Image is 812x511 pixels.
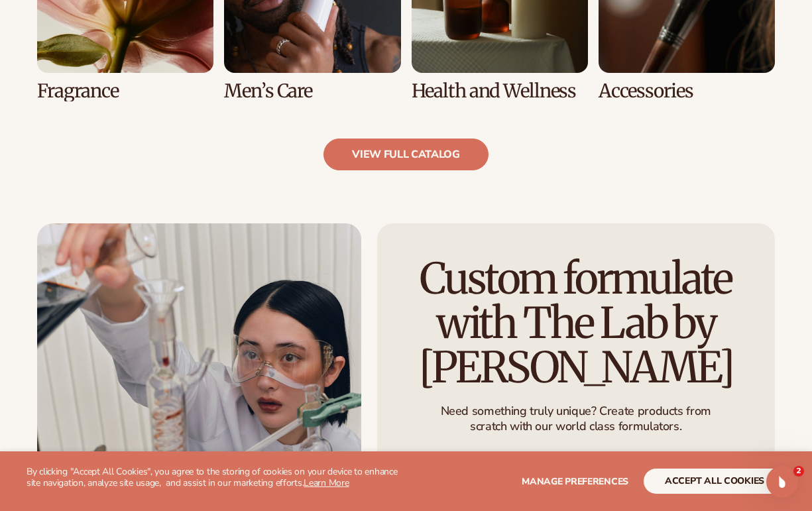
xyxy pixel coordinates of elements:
[644,469,785,494] button: accept all cookies
[441,419,711,434] p: scratch with our world class formulators.
[441,404,711,419] p: Need something truly unique? Create products from
[323,139,489,170] a: view full catalog
[522,475,628,488] span: Manage preferences
[27,467,406,489] p: By clicking "Accept All Cookies", you agree to the storing of cookies on your device to enhance s...
[793,466,804,477] span: 2
[766,466,798,498] iframe: Intercom live chat
[397,256,755,390] h2: Custom formulate with The Lab by [PERSON_NAME]
[304,477,349,489] a: Learn More
[522,469,628,494] button: Manage preferences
